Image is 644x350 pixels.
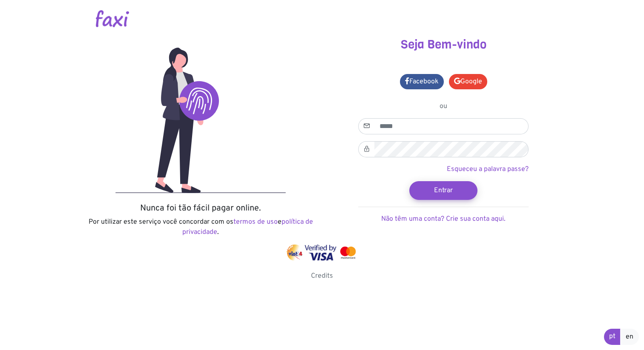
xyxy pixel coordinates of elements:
a: Não têm uma conta? Crie sua conta aqui. [381,215,506,223]
img: visa [305,245,336,261]
img: mastercard [338,245,358,261]
button: Entrar [409,181,477,200]
a: termos de uso [233,218,278,226]
a: pt [604,329,621,345]
a: Google [449,74,487,89]
a: en [620,329,639,345]
a: Facebook [400,74,444,89]
a: Esqueceu a palavra passe? [447,165,529,174]
a: Credits [311,272,333,280]
h3: Seja Bem-vindo [328,37,558,52]
img: vinti4 [286,245,303,261]
p: Por utilizar este serviço você concordar com os e . [86,217,316,237]
h5: Nunca foi tão fácil pagar online. [86,203,316,213]
p: ou [358,101,529,111]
